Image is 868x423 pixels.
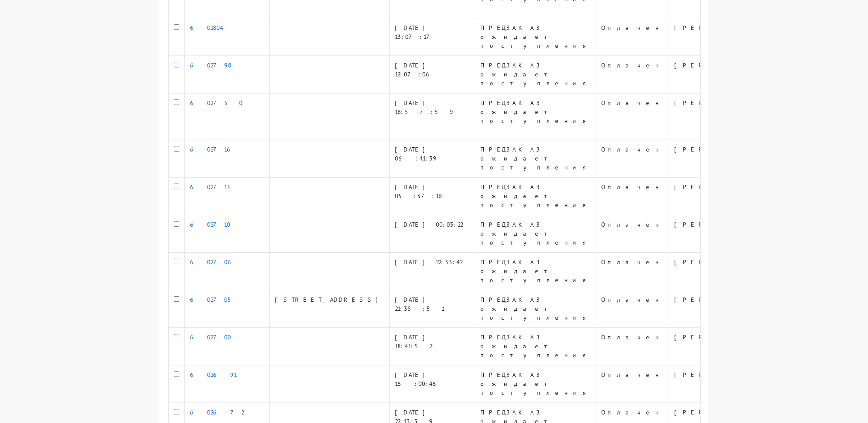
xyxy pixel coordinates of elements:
[475,253,596,290] td: ПРЕДЗАКАЗ ожидает поступления
[269,290,389,328] td: [STREET_ADDRESS]
[596,215,669,253] td: Оплачен
[669,328,788,365] td: [PERSON_NAME]
[669,290,788,328] td: [PERSON_NAME]
[389,365,475,403] td: [DATE] 16:00:46
[389,290,475,328] td: [DATE] 21:35:51
[190,61,231,69] a: 602798
[190,333,231,341] a: 602700
[669,365,788,403] td: [PERSON_NAME]
[389,56,475,93] td: [DATE] 12:07:06
[669,18,788,56] td: [PERSON_NAME]
[190,296,243,303] a: 602705
[190,146,244,153] a: 602716
[389,253,475,290] td: [DATE] 22:33:42
[389,140,475,178] td: [DATE] 06:41:39
[669,215,788,253] td: [PERSON_NAME]
[596,56,669,93] td: Оплачен
[475,215,596,253] td: ПРЕДЗАКАЗ ожидает поступления
[669,56,788,93] td: [PERSON_NAME]
[475,328,596,365] td: ПРЕДЗАКАЗ ожидает поступления
[596,178,669,215] td: Оплачен
[596,328,669,365] td: Оплачен
[389,93,475,140] td: [DATE] 18:57:59
[190,24,223,32] a: 602804
[475,290,596,328] td: ПРЕДЗАКАЗ ожидает поступления
[190,258,245,266] a: 602706
[475,140,596,178] td: ПРЕДЗАКАЗ ожидает поступления
[190,183,231,191] a: 602713
[475,178,596,215] td: ПРЕДЗАКАЗ ожидает поступления
[190,408,244,416] a: 602672
[190,371,237,379] a: 602691
[475,18,596,56] td: ПРЕДЗАКАЗ ожидает поступления
[669,178,788,215] td: [PERSON_NAME]
[596,290,669,328] td: Оплачен
[389,328,475,365] td: [DATE] 18:41:57
[389,178,475,215] td: [DATE] 05:37:16
[389,18,475,56] td: [DATE] 13:07:17
[190,221,230,228] a: 602710
[669,140,788,178] td: [PERSON_NAME]
[596,93,669,140] td: Оплачен
[596,365,669,403] td: Оплачен
[389,215,475,253] td: [DATE] 00:03:22
[669,93,788,140] td: [PERSON_NAME]
[596,18,669,56] td: Оплачен
[475,56,596,93] td: ПРЕДЗАКАЗ ожидает поступления
[475,93,596,140] td: ПРЕДЗАКАЗ ожидает поступления
[475,365,596,403] td: ПРЕДЗАКАЗ ожидает поступления
[596,140,669,178] td: Оплачен
[190,99,243,107] a: 602750
[596,253,669,290] td: Оплачен
[669,253,788,290] td: [PERSON_NAME]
